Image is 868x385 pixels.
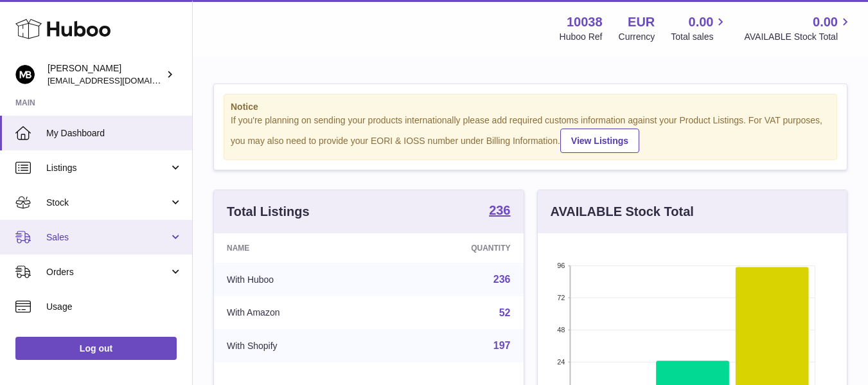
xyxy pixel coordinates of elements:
text: 72 [557,294,565,301]
span: Stock [46,197,169,209]
a: 236 [493,274,511,285]
strong: 10038 [567,13,603,31]
strong: 236 [489,204,510,217]
span: 0.00 [813,13,838,31]
a: 0.00 AVAILABLE Stock Total [744,13,853,43]
strong: EUR [628,13,655,31]
td: With Amazon [214,296,383,330]
text: 24 [557,358,565,366]
strong: Notice [231,101,830,113]
th: Name [214,233,383,263]
a: 52 [499,307,511,318]
h3: AVAILABLE Stock Total [551,203,694,220]
div: [PERSON_NAME] [48,62,163,87]
a: Log out [15,337,177,360]
td: With Shopify [214,329,383,363]
th: Quantity [383,233,523,263]
span: My Dashboard [46,127,182,139]
span: 0.00 [689,13,714,31]
span: AVAILABLE Stock Total [744,31,853,43]
h3: Total Listings [227,203,310,220]
div: If you're planning on sending your products internationally please add required customs informati... [231,114,830,153]
div: Currency [619,31,655,43]
span: Listings [46,162,169,174]
a: 0.00 Total sales [671,13,728,43]
a: View Listings [560,129,639,153]
span: Usage [46,301,182,313]
span: Total sales [671,31,728,43]
text: 96 [557,262,565,269]
span: Sales [46,231,169,244]
td: With Huboo [214,263,383,296]
a: 197 [493,340,511,351]
span: [EMAIL_ADDRESS][DOMAIN_NAME] [48,75,189,85]
text: 48 [557,326,565,334]
img: hi@margotbardot.com [15,65,35,84]
a: 236 [489,204,510,219]
div: Huboo Ref [560,31,603,43]
span: Orders [46,266,169,278]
